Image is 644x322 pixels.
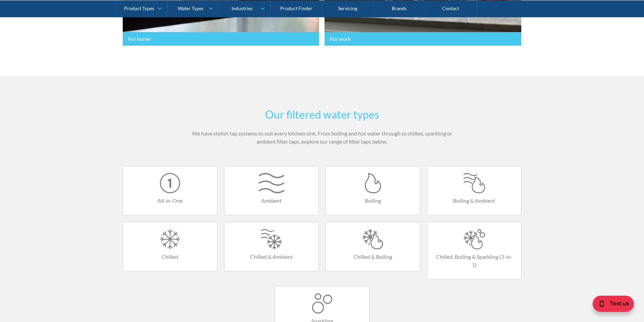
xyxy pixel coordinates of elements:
h4: Chilled & Ambient [231,253,312,261]
h4: Ambient [231,197,312,205]
a: Chilled, Boiling & Sparkling (3-in-1) [427,222,522,279]
a: Chilled & Boiling [326,222,420,271]
a: Boiling [326,166,420,215]
div: Industries [232,5,253,11]
a: Chilled & Ambient [224,222,319,271]
h2: Our filtered water types [190,106,454,123]
div: Water Types [178,5,204,11]
a: All-in-One [123,166,217,215]
div: Product Types [124,5,154,11]
h4: Boiling [333,197,413,205]
a: Boiling & Ambient [427,166,522,215]
h4: Chilled [130,253,210,261]
h4: Boiling & Ambient [434,197,515,205]
h4: All-in-One [130,197,210,205]
iframe: podium webchat widget bubble [576,288,644,322]
a: Ambient [224,166,319,215]
h4: Chilled, Boiling & Sparkling (3-in-1) [434,253,515,269]
p: We have stylish tap systems to suit every kitchen sink. From boiling and hot water through to chi... [190,129,454,146]
h4: Chilled & Boiling [333,253,413,261]
a: Chilled [123,222,217,271]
